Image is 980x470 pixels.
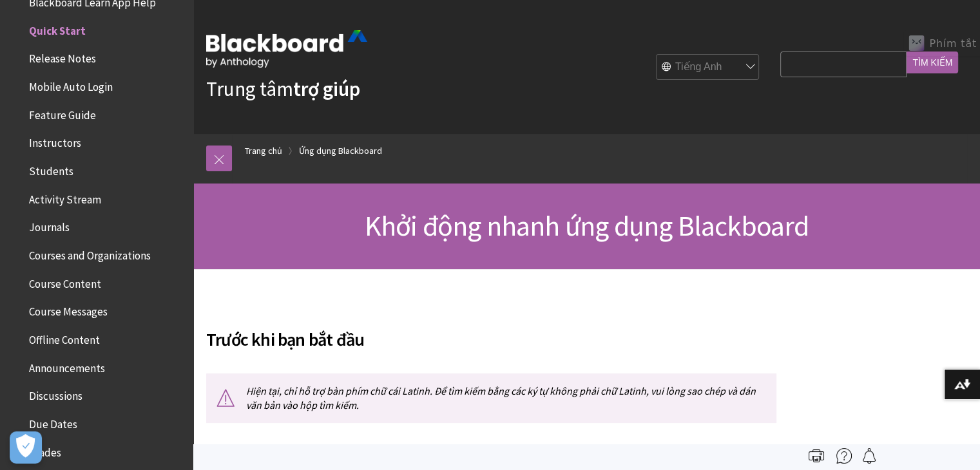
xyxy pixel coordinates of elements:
img: In [809,448,824,464]
font: Ứng dụng Blackboard [299,145,382,156]
span: Course Messages [29,301,108,319]
span: Release Notes [29,48,96,66]
span: Mobile Auto Login [29,76,113,93]
span: Announcements [29,357,105,375]
span: Feature Guide [29,104,96,122]
img: Blackboard của Anthology [206,30,367,68]
span: Due Dates [29,413,77,431]
font: Trung tâm [206,76,293,102]
span: Activity Stream [29,189,101,206]
a: Trung tâmtrợ giúp [206,76,360,102]
span: Discussions [29,385,82,402]
span: Offline Content [29,329,100,346]
a: Trang chủ [245,143,282,159]
span: Students [29,160,73,178]
button: Mở Tùy chọn [10,431,42,464]
font: Trước khi bạn bắt đầu [206,328,364,351]
img: Thêm trợ giúp [836,448,852,464]
span: Quick Start [29,20,86,37]
select: Bộ chọn ngôn ngữ trang web [657,55,760,80]
span: Instructors [29,133,81,150]
span: Journals [29,217,70,234]
font: Trang chủ [245,145,282,156]
img: Theo dõi trang này [861,448,877,464]
a: Ứng dụng Blackboard [299,143,382,159]
span: Courses and Organizations [29,245,151,262]
font: Hiện tại, chỉ hỗ trợ bàn phím chữ cái Latinh. Để tìm kiếm bằng các ký tự không phải chữ Latinh, v... [246,384,756,411]
font: Khởi động nhanh ứng dụng Blackboard [364,208,809,243]
span: Grades [29,442,61,459]
input: Tìm kiếm [907,52,958,73]
font: trợ giúp [293,76,360,102]
span: Course Content [29,273,101,290]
